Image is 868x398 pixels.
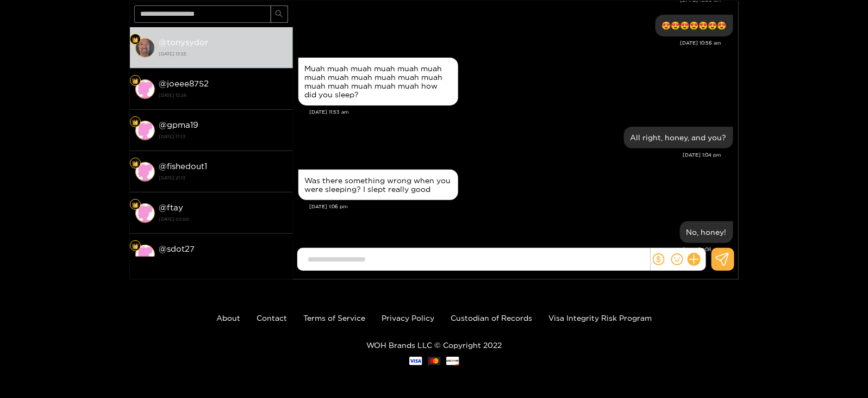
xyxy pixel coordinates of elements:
[548,314,652,322] a: Visa Integrity Risk Program
[159,173,288,183] strong: [DATE] 21:13
[680,221,733,243] div: Sep. 21, 1:08 pm
[686,228,727,237] div: No, honey!
[624,127,733,148] div: Sep. 21, 1:04 pm
[132,36,139,43] img: Fan Level
[271,5,288,23] button: search
[159,161,208,171] strong: @ fishedout1
[298,39,722,47] div: [DATE] 10:56 am
[216,314,240,322] a: About
[132,160,139,167] img: Fan Level
[159,132,288,141] strong: [DATE] 17:13
[159,214,288,224] strong: [DATE] 03:00
[135,38,155,58] img: conversation
[275,10,283,19] span: search
[305,176,452,194] div: Was there something wrong when you were sleeping? I slept really good
[451,314,532,322] a: Custodian of Records
[382,314,434,322] a: Privacy Policy
[651,251,667,268] button: dollar
[132,78,139,84] img: Fan Level
[159,244,195,253] strong: @ sdot27
[159,38,209,47] strong: @ tonysydor
[310,108,733,116] div: [DATE] 11:53 am
[310,203,733,210] div: [DATE] 1:06 pm
[132,243,139,250] img: Fan Level
[159,203,184,212] strong: @ ftay
[671,253,683,265] span: smile
[655,15,733,36] div: Sep. 21, 10:56 am
[135,79,155,99] img: conversation
[303,314,365,322] a: Terms of Service
[305,64,452,99] div: Muah muah muah muah muah muah muah muah muah muah muah muah muah muah muah muah muah how did you ...
[159,49,288,59] strong: [DATE] 13:55
[159,90,288,100] strong: [DATE] 15:28
[298,170,458,200] div: Sep. 21, 1:06 pm
[298,58,458,105] div: Sep. 21, 11:53 am
[159,256,288,265] strong: [DATE] 09:30
[257,314,287,322] a: Contact
[630,133,727,142] div: All right, honey, and you?
[132,202,139,208] img: Fan Level
[135,245,155,264] img: conversation
[135,162,155,182] img: conversation
[298,151,722,159] div: [DATE] 1:04 pm
[159,120,199,129] strong: @ gpma19
[653,253,665,265] span: dollar
[135,121,155,140] img: conversation
[135,203,155,223] img: conversation
[662,21,727,30] div: 😍😍😍😍😍😍😍
[159,79,209,88] strong: @ joeee8752
[298,246,722,253] div: [DATE] 1:08 pm
[132,119,139,126] img: Fan Level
